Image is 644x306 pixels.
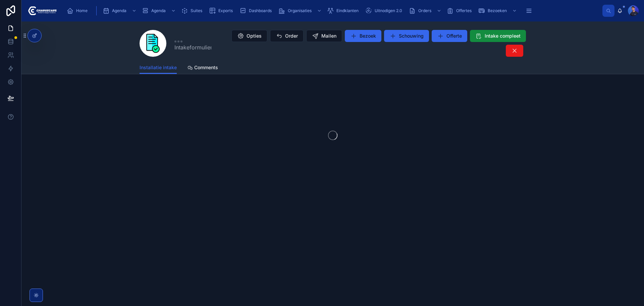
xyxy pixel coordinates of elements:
[306,30,342,42] button: Mailen
[140,61,177,74] a: Installatie intake
[62,3,602,18] div: scrollable content
[470,30,526,42] button: Intake compleet
[247,33,262,39] span: Opties
[375,8,402,13] span: Uitnodigen 2.0
[363,5,407,17] a: Uitnodigen 2.0
[174,43,211,51] span: Intakeformulier
[27,5,57,16] img: App logo
[249,8,272,13] span: Dashboards
[485,33,521,39] span: Intake compleet
[456,8,472,13] span: Offertes
[446,33,462,39] span: Offerte
[207,5,237,17] a: Exports
[321,33,336,39] span: Mailen
[432,30,467,42] button: Offerte
[399,33,424,39] span: Schouwing
[140,64,177,71] span: Installatie intake
[231,30,267,42] button: Opties
[187,61,218,75] a: Comments
[336,8,359,13] span: Eindklanten
[360,33,376,39] span: Bezoek
[418,8,431,13] span: Orders
[194,64,218,71] span: Comments
[218,8,233,13] span: Exports
[140,5,179,17] a: Agenda
[488,8,507,13] span: Bezoeken
[191,8,202,13] span: Suites
[151,8,166,13] span: Agenda
[445,5,476,17] a: Offertes
[179,5,207,17] a: Suites
[384,30,429,42] button: Schouwing
[325,5,363,17] a: Eindklanten
[476,5,520,17] a: Bezoeken
[407,5,445,17] a: Orders
[112,8,126,13] span: Agenda
[237,5,276,17] a: Dashboards
[101,5,140,17] a: Agenda
[76,8,88,13] span: Home
[65,5,92,17] a: Home
[276,5,325,17] a: Organisaties
[285,33,298,39] span: Order
[288,8,312,13] span: Organisaties
[270,30,304,42] button: Order
[345,30,381,42] button: Bezoek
